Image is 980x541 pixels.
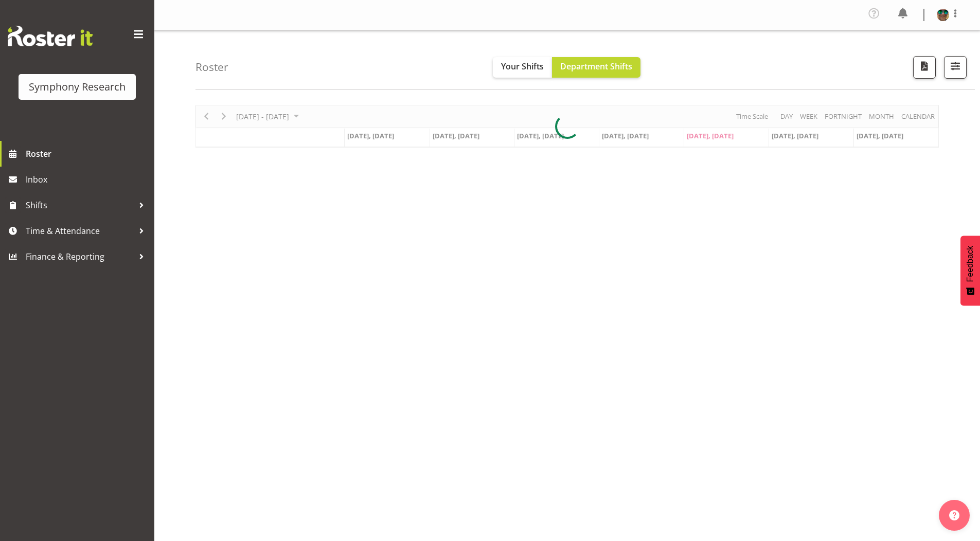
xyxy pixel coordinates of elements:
[944,56,967,79] button: Filter Shifts
[26,249,134,264] span: Finance & Reporting
[26,197,134,213] span: Shifts
[937,9,949,21] img: said-a-husainf550afc858a57597b0cc8f557ce64376.png
[960,236,980,305] button: Feedback - Show survey
[26,172,149,187] span: Inbox
[26,146,149,161] span: Roster
[26,223,134,239] span: Time & Attendance
[195,61,228,73] h4: Roster
[29,79,126,95] div: Symphony Research
[913,56,936,79] button: Download a PDF of the roster according to the set date range.
[560,61,632,72] span: Department Shifts
[552,57,640,78] button: Department Shifts
[8,26,93,46] img: Rosterit website logo
[949,510,959,520] img: help-xxl-2.png
[501,61,544,72] span: Your Shifts
[493,57,552,78] button: Your Shifts
[966,246,975,282] span: Feedback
